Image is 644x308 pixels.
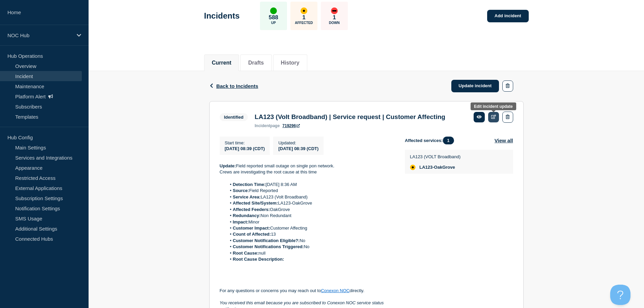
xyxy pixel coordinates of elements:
p: Affected [295,21,313,25]
p: Down [329,21,340,25]
p: LA123 (VOLT Broadband) [410,154,461,159]
strong: Impact: [233,219,248,224]
button: Current [212,60,232,66]
li: Field Reported [226,188,394,194]
li: Customer Affecting [226,225,394,231]
strong: Customer Notification Eligible?: [233,238,300,243]
div: up [270,7,277,14]
p: 588 [269,14,278,21]
span: incident [255,123,270,128]
span: 1 [443,137,454,144]
a: Conexon NOC [321,288,350,293]
p: For any questions or concerns you may reach out to directly. [220,288,394,294]
strong: Customer Impact: [233,226,270,231]
iframe: Help Scout Beacon - Open [610,285,630,305]
p: NOC Hub [7,32,72,38]
button: Back to Incidents [209,83,258,89]
h3: LA123 (Volt Broadband) | Service request | Customer Affecting [255,113,445,121]
strong: Count of Affected: [233,232,271,237]
strong: Affected Site/System: [233,200,278,206]
span: LA123-OakGrove [420,165,455,170]
a: Add incident [487,10,529,22]
a: Update incident [451,80,499,92]
h1: Incidents [204,11,240,21]
strong: Redundancy: [233,213,261,218]
button: Drafts [248,60,264,66]
li: LA123-OakGrove [226,200,394,206]
span: [DATE] 08:39 (CDT) [225,146,265,151]
div: [DATE] 08:39 (CDT) [278,145,318,151]
span: Affected services: [405,137,457,144]
li: No [226,238,394,244]
li: OakGrove [226,207,394,213]
p: Up [271,21,276,25]
div: down [331,7,338,14]
p: Start time : [225,140,265,145]
button: View all [495,137,513,144]
strong: Affected Feeders: [233,207,270,212]
p: Updated : [278,140,318,145]
p: 1 [302,14,305,21]
strong: Detection Time: [233,182,266,187]
li: Minor [226,219,394,225]
strong: Customer Notifications Triggered: [233,244,304,249]
li: No [226,244,394,250]
strong: Service Area: [233,194,261,199]
a: 719296 [282,123,300,128]
span: Identified [220,113,248,121]
div: affected [410,165,415,170]
li: LA123 (Volt Broadband) [226,194,394,200]
li: null [226,250,394,256]
p: Crews are investigating the root cause at this time [220,169,394,175]
p: 1 [333,14,336,21]
strong: Update: [220,163,236,168]
button: History [281,60,300,66]
strong: Root Cause Description: [233,257,284,262]
li: 13 [226,231,394,237]
strong: Source: [233,188,249,193]
span: Back to Incidents [216,83,258,89]
li: Non Redundant [226,213,394,219]
p: page [255,123,280,128]
p: Field reported small outage on single pon network. [220,163,394,169]
div: Edit incident update [474,104,513,109]
div: affected [301,7,307,14]
strong: Root Cause: [233,251,259,256]
li: [DATE] 8:36 AM [226,182,394,188]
